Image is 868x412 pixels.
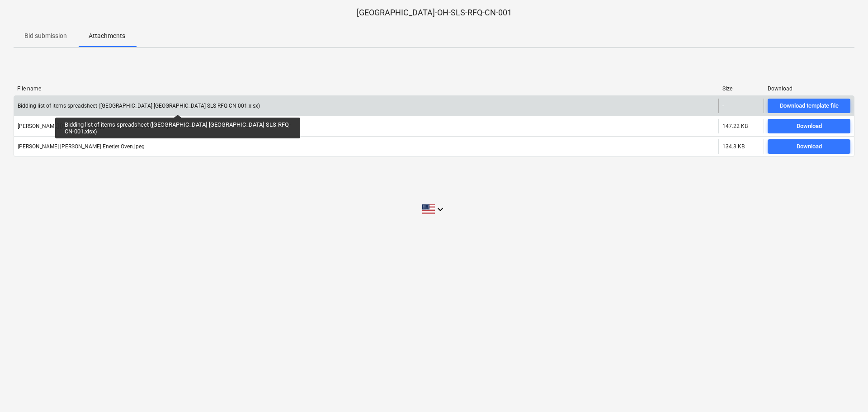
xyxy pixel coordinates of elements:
button: Download [768,139,850,154]
i: keyboard_arrow_down [435,204,446,215]
div: Download template file [780,101,839,111]
div: 147.22 KB [722,123,748,129]
div: - [722,103,724,109]
button: Download [768,119,850,133]
div: Size [722,85,760,92]
div: Bidding list of items spreadsheet ([GEOGRAPHIC_DATA]-[GEOGRAPHIC_DATA]-SLS-RFQ-CN-001.xlsx) [18,103,260,109]
div: Download [797,121,822,132]
p: Attachments [89,31,125,41]
div: File name [17,85,715,92]
div: Download [768,85,851,92]
button: Download template file [768,99,850,113]
p: Bid submission [24,31,67,41]
div: [PERSON_NAME] [PERSON_NAME] [PERSON_NAME] OH SOW.pdf [18,123,175,129]
div: 134.3 KB [722,143,745,150]
div: [PERSON_NAME] [PERSON_NAME] Enerjet Oven.jpeg [18,143,145,150]
div: Download [797,142,822,152]
p: [GEOGRAPHIC_DATA]-OH-SLS-RFQ-CN-001 [14,7,854,18]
